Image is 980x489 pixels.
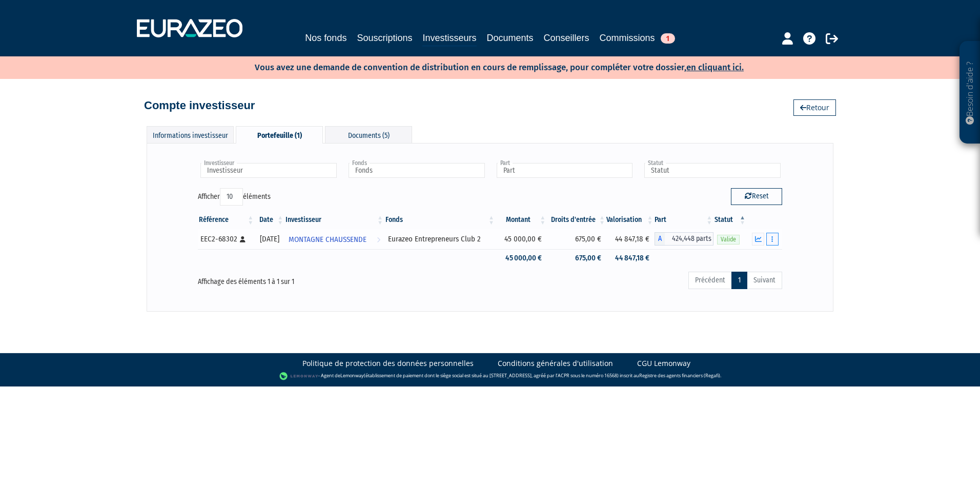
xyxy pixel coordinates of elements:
a: MONTAGNE CHAUSSENDE [284,229,384,249]
div: Portefeuille (1) [236,126,323,144]
img: logo-lemonway.png [279,371,319,381]
i: [Français] Personne physique [240,236,246,242]
th: Investisseur: activer pour trier la colonne par ordre croissant [284,211,384,229]
td: 45 000,00 € [496,249,547,267]
th: Montant: activer pour trier la colonne par ordre croissant [496,211,547,229]
a: Retour [793,99,836,116]
div: EEC2-68302 [200,234,251,244]
th: Date: activer pour trier la colonne par ordre croissant [255,211,284,229]
td: 675,00 € [547,229,606,249]
td: 675,00 € [547,249,606,267]
a: Investisseurs [422,31,476,47]
button: Reset [731,188,782,205]
th: Valorisation: activer pour trier la colonne par ordre croissant [606,211,655,229]
label: Afficher éléments [198,188,271,206]
a: Lemonway [340,372,364,379]
a: 1 [731,272,747,289]
p: Vous avez une demande de convention de distribution en cours de remplissage, pour compléter votre... [225,59,744,74]
a: Commissions1 [600,31,675,45]
a: Registre des agents financiers (Regafi) [639,372,720,379]
th: Référence : activer pour trier la colonne par ordre croissant [198,211,255,229]
a: Conseillers [544,31,589,45]
p: Besoin d'aide ? [964,47,976,139]
a: Politique de protection des données personnelles [302,358,474,369]
h4: Compte investisseur [144,99,255,112]
td: 45 000,00 € [496,229,547,249]
td: 44 847,18 € [606,229,655,249]
span: 424,448 parts [665,232,714,246]
i: Voir l'investisseur [377,230,380,249]
a: Documents [487,31,534,45]
a: Nos fonds [305,31,346,45]
div: Affichage des éléments 1 à 1 sur 1 [198,271,433,287]
a: Conditions générales d'utilisation [498,358,613,369]
div: Eurazeo Entrepreneurs Club 2 [388,234,492,244]
div: Documents (5) [325,126,412,143]
th: Fonds: activer pour trier la colonne par ordre croissant [384,211,496,229]
a: Souscriptions [357,31,412,45]
span: A [655,232,665,246]
span: Valide [717,235,740,244]
span: MONTAGNE CHAUSSENDE [289,230,366,249]
th: Part: activer pour trier la colonne par ordre croissant [655,211,714,229]
div: A - Eurazeo Entrepreneurs Club 2 [655,232,714,246]
div: [DATE] [258,234,281,244]
a: CGU Lemonway [637,358,690,369]
span: 1 [661,33,675,44]
select: Afficheréléments [220,188,243,206]
th: Droits d'entrée: activer pour trier la colonne par ordre croissant [547,211,606,229]
th: Statut : activer pour trier la colonne par ordre d&eacute;croissant [713,211,747,229]
div: Informations investisseur [147,126,234,143]
td: 44 847,18 € [606,249,655,267]
a: en cliquant ici. [686,62,744,73]
div: - Agent de (établissement de paiement dont le siège social est situé au [STREET_ADDRESS], agréé p... [10,371,970,381]
img: 1732889491-logotype_eurazeo_blanc_rvb.png [137,19,242,37]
